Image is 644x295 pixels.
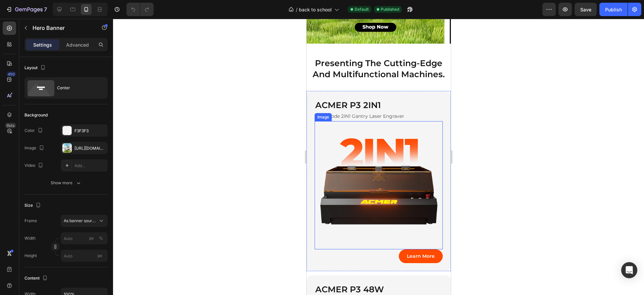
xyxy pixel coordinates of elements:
span: / [296,6,298,13]
button: px [97,234,105,242]
div: Beta [5,123,16,128]
label: Width [24,235,36,241]
button: % [88,234,96,242]
div: px [89,235,94,241]
div: Size [24,201,42,210]
button: 7 [3,3,50,16]
div: [URL][DOMAIN_NAME] [74,145,106,151]
div: F3F3F3 [74,128,106,134]
p: 7 [44,5,47,13]
p: Settings [33,41,52,48]
div: Background [24,112,48,118]
div: Color [24,126,44,135]
button: Publish [599,3,628,16]
div: Video [24,161,45,170]
div: Publish [605,6,622,13]
div: Layout [24,63,47,72]
div: Center [57,80,98,96]
span: Save [580,7,591,12]
div: 450 [6,71,16,77]
span: px [98,253,102,258]
span: Default [355,6,369,12]
h2: ACMER P3 48W [8,264,136,277]
label: Height [24,253,37,259]
div: Show more [51,180,82,186]
button: Save [575,3,597,16]
span: As banner source [64,218,97,224]
button: Show more [24,177,108,189]
span: back to school [299,6,332,13]
div: Add... [74,163,106,169]
p: Advanced [66,41,89,48]
p: Hero Banner [33,24,90,32]
div: Image [24,144,46,153]
label: Frame [24,218,37,224]
iframe: Design area [307,19,451,295]
div: % [99,235,103,241]
button: As banner source [61,215,108,227]
input: px [61,250,108,262]
input: px% [61,232,108,244]
div: Undo/Redo [126,3,154,16]
div: Open Intercom Messenger [621,262,637,278]
div: Content [24,274,49,283]
span: Published [381,6,399,12]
